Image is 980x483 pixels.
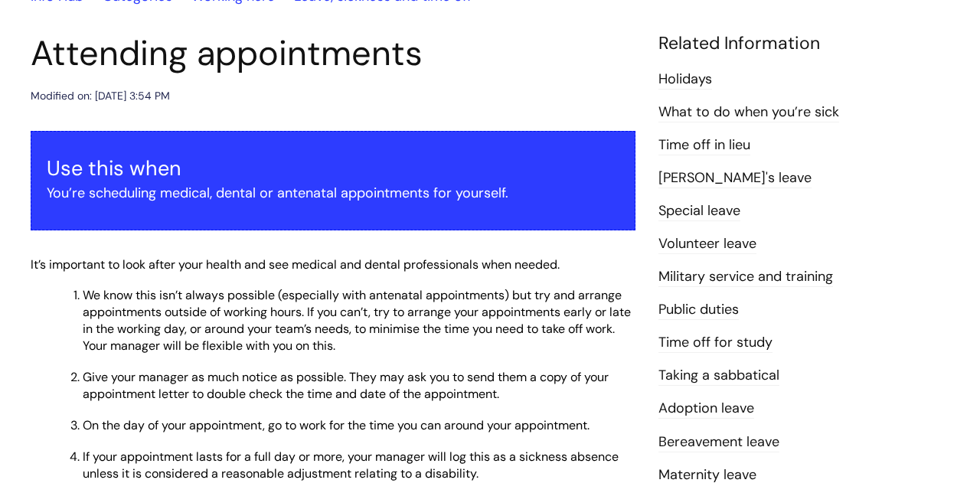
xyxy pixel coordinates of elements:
[83,369,609,402] span: Give your manager as much notice as possible. They may ask you to send them a copy of your appoin...
[83,417,590,433] span: On the day of your appointment, go to work for the time you can around your appointment.
[83,449,619,481] span: If your appointment lasts for a full day or more, your manager will log this as a sickness absenc...
[31,86,170,106] div: Modified on: [DATE] 3:54 PM
[47,181,619,205] p: You’re scheduling medical, dental or antenatal appointments for yourself.
[658,399,754,419] a: Adoption leave
[47,156,619,181] h3: Use this when
[83,287,631,354] span: We know this isn’t always possible (especially with antenatal appointments) but try and arrange a...
[658,432,779,452] a: Bereavement leave
[658,300,739,320] a: Public duties
[31,256,560,273] span: It’s important to look after your health and see medical and dental professionals when needed.
[658,33,949,54] h4: Related Information
[658,70,712,90] a: Holidays
[658,267,833,287] a: Military service and training
[658,135,750,155] a: Time off in lieu
[658,103,839,122] a: What to do when you’re sick
[658,168,812,188] a: [PERSON_NAME]'s leave
[658,201,740,221] a: Special leave
[658,333,773,353] a: Time off for study
[31,33,635,74] h1: Attending appointments
[658,366,779,386] a: Taking a sabbatical
[658,234,756,254] a: Volunteer leave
